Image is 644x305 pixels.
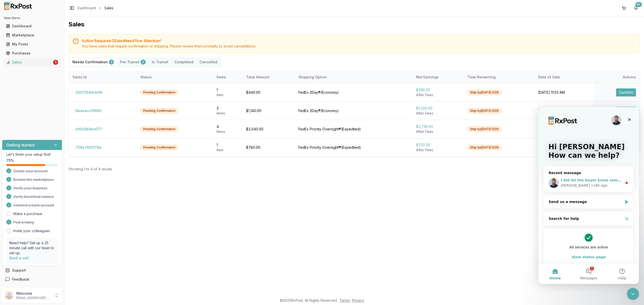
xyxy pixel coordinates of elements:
[117,58,149,66] button: Pre-Transit
[6,158,14,163] span: 75 %
[16,296,51,300] p: [EMAIL_ADDRESS][DOMAIN_NAME]
[6,60,52,65] div: Sales
[171,58,196,66] button: Completed
[82,44,636,49] div: You have sales that require confirmation or shipping. Please review them promptly to avoid cancel...
[2,2,34,10] img: RxPost Logo
[53,60,58,65] div: 5
[2,58,62,66] button: Sales5
[140,108,178,114] div: Pending Confirmation
[6,51,58,56] div: Purchases
[6,152,58,157] p: Let's finish your setup first!
[635,2,642,7] div: 9+
[217,106,238,111] div: 2
[6,42,58,47] div: My Posts
[22,76,52,81] div: [PERSON_NAME]
[72,88,105,96] button: 33075548cb06
[298,145,408,150] div: FedEx Priority Overnight® ( Expedited )
[87,8,96,17] div: Close
[246,127,290,132] div: $3,040.00
[13,186,47,191] span: Verify your business
[9,256,29,260] a: Book a call
[593,71,640,83] th: Actions
[77,6,96,11] a: Dashboard
[72,125,105,133] button: ef040b9ea077
[16,291,51,296] p: Welcome
[80,169,88,173] span: Help
[140,126,178,132] div: Pending Confirmation
[416,92,459,97] div: After Fees
[298,127,408,132] div: FedEx Priority Overnight® ( Expedited )
[149,58,171,66] button: In Transit
[616,88,636,96] button: Confirm
[416,129,459,134] div: After Fees
[12,277,29,282] span: Feedback
[10,138,90,143] div: All services are online
[196,58,220,66] button: Cancelled
[6,24,58,29] div: Dashboard
[627,288,639,300] iframe: Intercom live chat
[467,126,502,132] div: Ship by [DATE] EOD
[68,167,112,172] div: Showing 1 to 4 of 4 results
[246,145,290,150] div: $780.00
[13,203,54,208] span: Connect a bank account
[538,107,639,284] iframe: Intercom live chat
[4,40,60,49] a: My Posts
[53,76,69,81] div: • 18h ago
[10,145,90,155] button: View status page
[217,87,238,92] div: 1
[463,71,534,83] th: Time Remaining
[13,169,48,174] span: Create your account
[6,142,34,148] h3: Getting started
[140,90,178,95] div: Pending Confirmation
[13,194,54,199] span: Verify beneficial owners
[5,291,13,299] img: User avatar
[4,31,60,40] a: Marketplace
[467,90,502,95] div: Ship by [DATE] EOD
[416,106,459,111] div: $1,026.00
[4,16,60,20] h2: Main Menu
[298,108,408,113] div: FedEx 2Day® ( Economy )
[416,87,459,92] div: $396.00
[77,6,113,11] nav: breadcrumb
[2,22,62,30] button: Dashboard
[9,240,55,256] p: Need help? Set up a 25 minute call with our team to set up.
[538,127,590,132] div: [DATE] 2:09 PM
[2,266,62,275] button: Support
[213,71,242,83] th: Items
[2,275,62,284] button: Feedback
[467,145,502,150] div: Ship by [DATE] EOD
[298,90,408,95] div: FedEx 2Day® ( Economy )
[2,49,62,57] button: Purchases
[217,129,238,134] div: Item s
[538,145,590,150] div: [DATE] 12:09 PM
[104,6,113,11] span: Sales
[42,169,59,173] span: Messages
[13,177,54,182] span: Browse the marketplace
[10,109,41,114] span: Search for help
[82,39,636,43] h5: Action Required: 5 Sale s Need Your Attention!
[141,60,146,65] div: 2
[412,71,463,83] th: Net Earnings
[4,22,60,31] a: Dashboard
[217,147,238,152] div: Item
[632,4,640,12] button: 9+
[242,71,294,83] th: Total Amount
[72,143,104,151] button: 709e7601178d
[109,60,114,65] div: 3
[352,298,364,302] a: Privacy
[10,92,84,97] div: Send us a message
[416,111,459,116] div: After Fees
[5,88,96,102] div: Send us a message
[534,71,594,83] th: Date of Sale
[416,124,459,129] div: $2,736.00
[22,71,293,75] span: I did let the buyer know some of our pharmacies are closed due to the [DEMOGRAPHIC_DATA] holiday ...
[13,211,42,216] a: Make a purchase
[217,92,238,97] div: Item
[4,58,60,67] a: Sales5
